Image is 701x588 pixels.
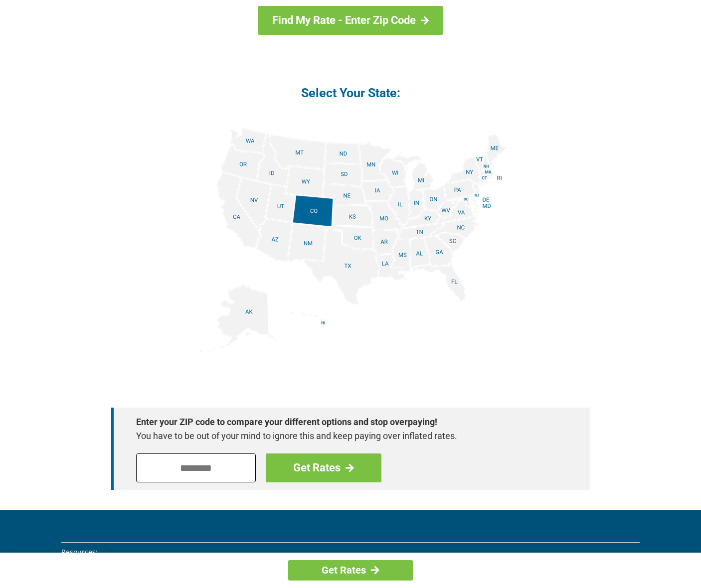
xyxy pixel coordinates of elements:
[136,415,555,429] strong: Enter your ZIP code to compare your different options and stop overpaying!
[288,560,413,581] a: Get Rates
[136,429,555,443] p: You have to be out of your mind to ignore this and keep paying over inflated rates.
[195,127,506,352] img: states
[111,85,590,101] h4: Select Your State:
[266,453,381,482] a: Get Rates
[61,547,640,558] li: Resources:
[258,6,443,35] a: Find My Rate - Enter Zip Code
